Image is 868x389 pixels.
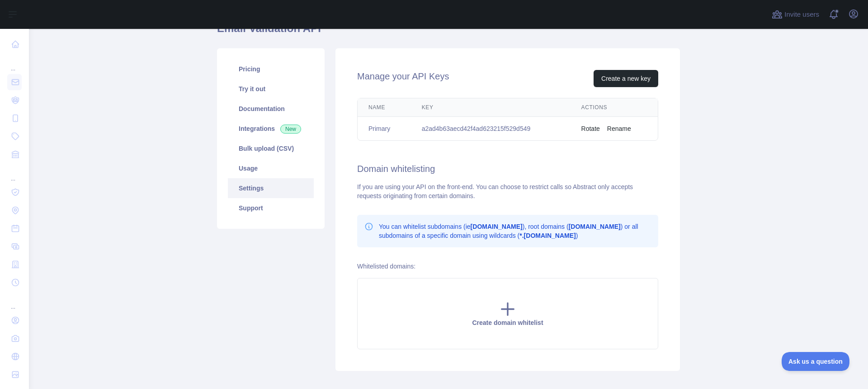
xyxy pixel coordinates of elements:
[7,54,22,72] div: ...
[471,223,523,230] b: [DOMAIN_NAME]
[7,164,22,182] div: ...
[607,124,631,133] button: Rename
[228,158,314,178] a: Usage
[358,98,411,117] th: Name
[569,223,621,230] b: [DOMAIN_NAME]
[379,222,651,240] p: You can whitelist subdomains (ie ), root domains ( ) or all subdomains of a specific domain using...
[782,352,850,371] iframe: Toggle Customer Support
[7,292,22,310] div: ...
[411,117,571,141] td: a2ad4b63aecd42f4ad623215f529d549
[411,98,571,117] th: Key
[472,319,543,326] span: Create domain whitelist
[357,263,415,270] label: Whitelisted domains:
[280,125,301,134] span: New
[358,117,411,141] td: Primary
[228,178,314,198] a: Settings
[357,162,658,175] h2: Domain whitelisting
[228,59,314,79] a: Pricing
[770,7,821,22] button: Invite users
[217,21,680,43] h1: Email Validation API
[357,182,658,200] div: If you are using your API on the front-end. You can choose to restrict calls so Abstract only acc...
[571,98,658,117] th: Actions
[357,70,449,87] h2: Manage your API Keys
[581,124,600,133] button: Rotate
[519,232,576,239] b: *.[DOMAIN_NAME]
[228,119,314,139] a: Integrations New
[228,99,314,119] a: Documentation
[228,79,314,99] a: Try it out
[228,139,314,158] a: Bulk upload (CSV)
[594,70,658,87] button: Create a new key
[228,198,314,218] a: Support
[784,9,819,20] span: Invite users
